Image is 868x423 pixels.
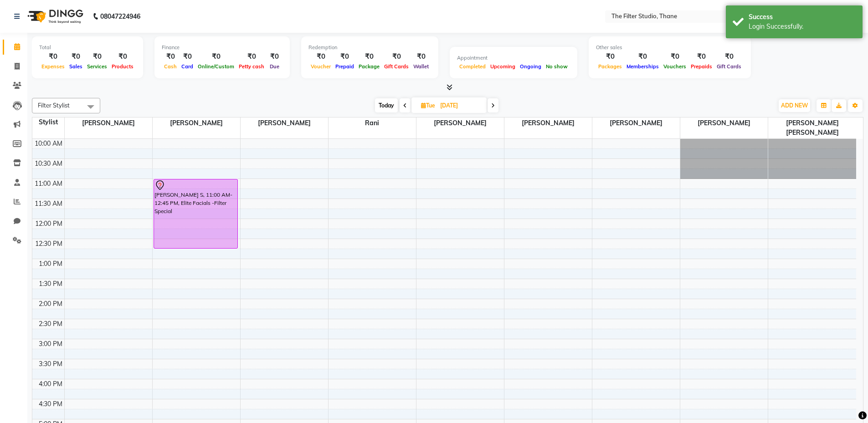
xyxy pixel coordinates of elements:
[411,51,431,62] div: ₹0
[661,63,688,70] span: Vouchers
[33,179,64,189] div: 11:00 AM
[596,51,624,62] div: ₹0
[488,63,518,70] span: Upcoming
[37,279,64,289] div: 1:30 PM
[714,51,744,62] div: ₹0
[749,12,856,22] div: Success
[85,51,109,62] div: ₹0
[39,63,67,70] span: Expenses
[308,44,431,51] div: Redemption
[411,63,431,70] span: Wallet
[356,51,382,62] div: ₹0
[33,139,64,148] div: 10:00 AM
[624,63,661,70] span: Memberships
[596,44,744,51] div: Other sales
[37,359,64,369] div: 3:30 PM
[544,63,570,70] span: No show
[32,117,64,127] div: Stylist
[688,63,714,70] span: Prepaids
[308,51,333,62] div: ₹0
[267,51,282,62] div: ₹0
[267,63,282,70] span: Due
[333,63,356,70] span: Prepaid
[195,63,236,70] span: Online/Custom
[37,379,64,389] div: 4:00 PM
[308,63,333,70] span: Voucher
[67,63,85,70] span: Sales
[33,199,64,209] div: 11:30 AM
[39,44,136,51] div: Total
[109,51,136,62] div: ₹0
[680,117,768,129] span: [PERSON_NAME]
[33,159,64,168] div: 10:30 AM
[688,51,714,62] div: ₹0
[333,51,356,62] div: ₹0
[38,102,70,109] span: Filter Stylist
[179,51,195,62] div: ₹0
[779,99,810,112] button: ADD NEW
[33,219,64,229] div: 12:00 PM
[356,63,382,70] span: Package
[596,63,624,70] span: Packages
[37,259,64,269] div: 1:00 PM
[437,99,483,112] input: 2025-10-07
[100,4,140,29] b: 08047224946
[714,63,744,70] span: Gift Cards
[749,22,856,31] div: Login Successfully.
[85,63,109,70] span: Services
[23,4,86,29] img: logo
[65,117,152,129] span: [PERSON_NAME]
[195,51,236,62] div: ₹0
[236,63,267,70] span: Petty cash
[382,51,411,62] div: ₹0
[781,102,808,109] span: ADD NEW
[375,98,398,112] span: Today
[162,51,179,62] div: ₹0
[518,63,544,70] span: Ongoing
[37,319,64,329] div: 2:30 PM
[153,117,240,129] span: [PERSON_NAME]
[236,51,267,62] div: ₹0
[37,399,64,409] div: 4:30 PM
[457,54,570,62] div: Appointment
[661,51,688,62] div: ₹0
[624,51,661,62] div: ₹0
[592,117,680,129] span: [PERSON_NAME]
[67,51,85,62] div: ₹0
[329,117,416,129] span: Rani
[179,63,195,70] span: Card
[162,44,282,51] div: Finance
[419,102,437,109] span: Tue
[457,63,488,70] span: Completed
[504,117,592,129] span: [PERSON_NAME]
[241,117,328,129] span: [PERSON_NAME]
[382,63,411,70] span: Gift Cards
[768,117,856,138] span: [PERSON_NAME] [PERSON_NAME]
[416,117,504,129] span: [PERSON_NAME]
[39,51,67,62] div: ₹0
[109,63,136,70] span: Products
[154,179,237,248] div: [PERSON_NAME] S, 11:00 AM-12:45 PM, Elite Facials -Filter Special
[33,239,64,249] div: 12:30 PM
[162,63,179,70] span: Cash
[37,339,64,349] div: 3:00 PM
[37,299,64,309] div: 2:00 PM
